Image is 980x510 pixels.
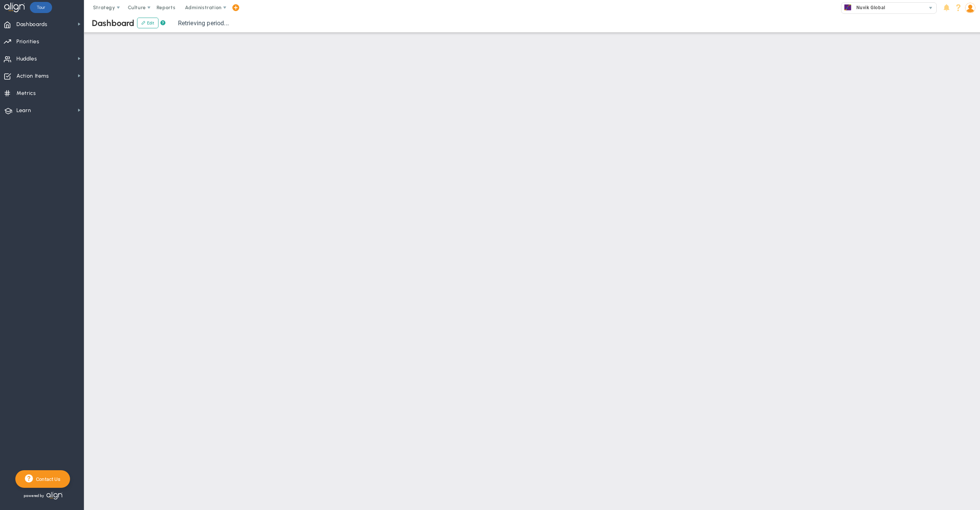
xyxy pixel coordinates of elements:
span: select [925,3,936,13]
span: Priorities [16,34,39,50]
span: Contact Us [33,476,60,482]
span: Metrics [16,85,36,101]
span: Learn [16,103,31,119]
div: Powered by Align [15,490,94,502]
span: Retrieving period... [178,20,229,27]
span: Action Items [16,68,49,84]
span: Culture [128,5,146,10]
span: Dashboard [92,18,134,28]
img: 32796.Company.photo [843,3,853,12]
span: Dashboards [16,16,47,33]
span: Strategy [93,5,115,10]
button: Edit [137,18,158,28]
span: Nuvik Global [853,3,885,13]
span: Administration [185,5,221,10]
img: 206265.Person.photo [965,3,975,13]
span: Huddles [16,51,37,67]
